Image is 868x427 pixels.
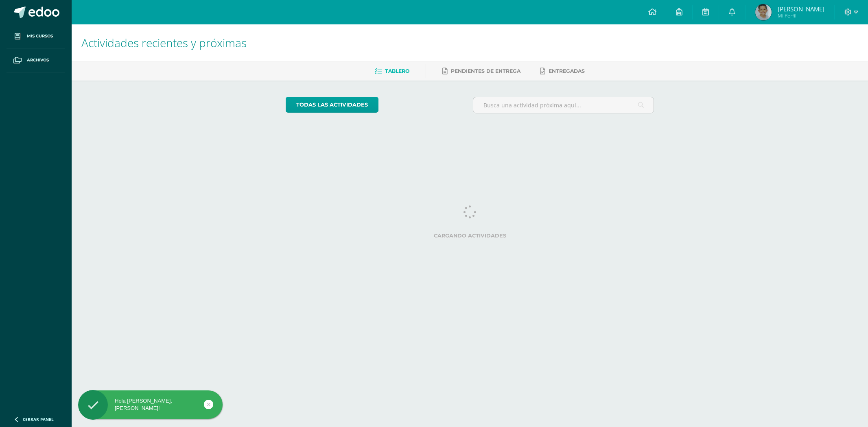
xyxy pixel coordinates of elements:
input: Busca una actividad próxima aquí... [473,97,654,113]
a: Tablero [375,65,409,78]
span: [PERSON_NAME] [778,5,824,13]
span: Mis cursos [27,33,53,39]
span: Pendientes de entrega [451,68,520,74]
img: 2df359f7ef2ee15bcdb44757ddf44850.png [755,4,772,20]
a: todas las Actividades [286,97,378,113]
div: Hola [PERSON_NAME], [PERSON_NAME]! [78,397,223,412]
label: Cargando actividades [286,233,654,239]
span: Mi Perfil [778,12,824,19]
span: Tablero [385,68,409,74]
span: Actividades recientes y próximas [81,35,247,50]
a: Mis cursos [7,24,65,48]
span: Archivos [27,57,49,63]
a: Entregadas [540,65,585,78]
span: Entregadas [549,68,585,74]
span: Cerrar panel [23,416,54,422]
a: Pendientes de entrega [442,65,520,78]
a: Archivos [7,48,65,72]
